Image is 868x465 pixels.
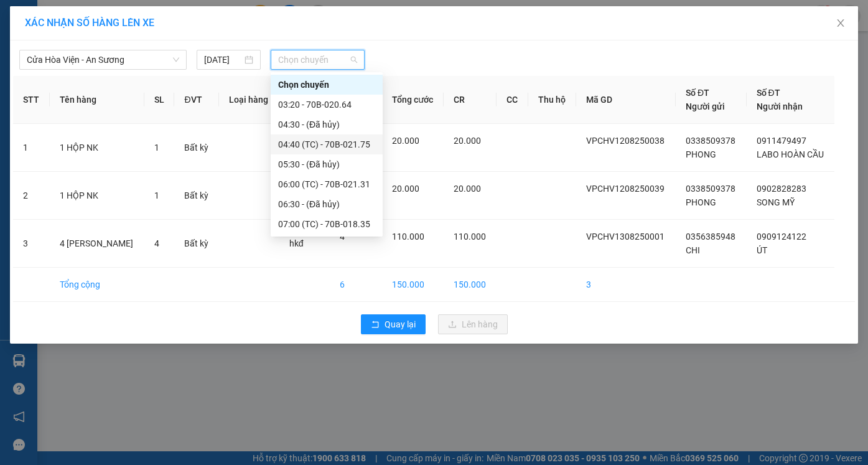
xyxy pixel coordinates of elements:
[154,238,159,248] span: 4
[586,232,665,242] span: VPCHV1308250001
[392,232,424,242] span: 110.000
[13,172,50,220] td: 2
[686,232,735,242] span: 0356385948
[271,75,383,95] div: Chọn chuyến
[757,101,803,111] span: Người nhận
[497,76,528,124] th: CC
[836,18,846,28] span: close
[278,138,375,151] div: 04:40 (TC) - 70B-021.75
[340,232,345,242] span: 4
[686,149,716,159] span: PHONG
[154,190,159,200] span: 1
[392,184,419,194] span: 20.000
[823,6,858,41] button: Close
[174,76,219,124] th: ĐVT
[757,88,780,98] span: Số ĐT
[330,268,382,302] td: 6
[392,136,419,146] span: 20.000
[586,136,665,146] span: VPCHV1208250038
[454,136,481,146] span: 20.000
[219,76,279,124] th: Loại hàng
[371,320,380,330] span: rollback
[382,76,444,124] th: Tổng cước
[154,143,159,153] span: 1
[757,197,795,207] span: SONG MỸ
[576,268,676,302] td: 3
[50,220,144,268] td: 4 [PERSON_NAME]
[454,232,486,242] span: 110.000
[25,17,154,29] span: XÁC NHẬN SỐ HÀNG LÊN XE
[757,232,806,242] span: 0909124122
[757,149,824,159] span: LABO HOÀN CẦU
[144,76,175,124] th: SL
[50,268,144,302] td: Tổng cộng
[27,50,179,69] span: Cửa Hòa Viện - An Sương
[13,76,50,124] th: STT
[278,197,375,211] div: 06:30 - (Đã hủy)
[382,268,444,302] td: 150.000
[686,245,700,255] span: CHI
[444,76,497,124] th: CR
[586,184,665,194] span: VPCHV1208250039
[576,76,676,124] th: Mã GD
[204,53,242,67] input: 13/08/2025
[278,177,375,191] div: 06:00 (TC) - 70B-021.31
[278,50,357,69] span: Chọn chuyến
[50,76,144,124] th: Tên hàng
[454,184,481,194] span: 20.000
[757,184,806,194] span: 0902828283
[385,317,416,331] span: Quay lại
[174,124,219,172] td: Bất kỳ
[686,136,735,146] span: 0338509378
[278,157,375,171] div: 05:30 - (Đã hủy)
[174,172,219,220] td: Bất kỳ
[289,238,304,248] span: hkđ
[444,268,497,302] td: 150.000
[438,314,508,334] button: uploadLên hàng
[278,217,375,231] div: 07:00 (TC) - 70B-018.35
[174,220,219,268] td: Bất kỳ
[686,88,709,98] span: Số ĐT
[757,136,806,146] span: 0911479497
[278,118,375,131] div: 04:30 - (Đã hủy)
[361,314,426,334] button: rollbackQuay lại
[686,184,735,194] span: 0338509378
[528,76,576,124] th: Thu hộ
[757,245,767,255] span: ÚT
[50,124,144,172] td: 1 HỘP NK
[686,197,716,207] span: PHONG
[278,98,375,111] div: 03:20 - 70B-020.64
[13,124,50,172] td: 1
[278,78,375,92] div: Chọn chuyến
[686,101,725,111] span: Người gửi
[13,220,50,268] td: 3
[50,172,144,220] td: 1 HỘP NK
